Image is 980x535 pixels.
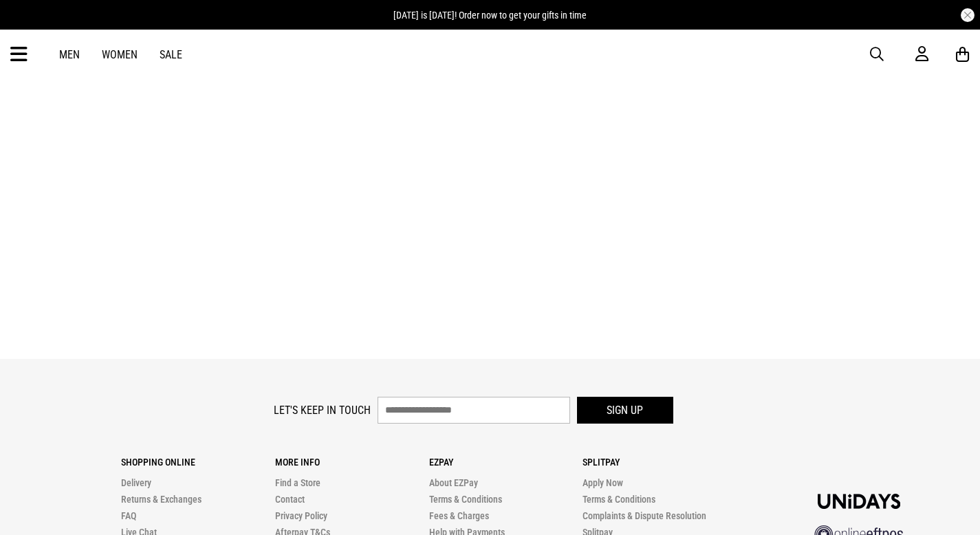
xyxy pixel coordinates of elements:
[577,397,673,424] button: Sign up
[121,510,136,521] a: FAQ
[275,457,429,468] p: More Info
[429,510,489,521] a: Fees & Charges
[429,457,583,468] p: Ezpay
[582,494,655,505] a: Terms & Conditions
[582,510,706,521] a: Complaints & Dispute Resolution
[275,477,320,488] a: Find a Store
[121,457,275,468] p: Shopping Online
[121,477,151,488] a: Delivery
[582,457,737,468] p: Splitpay
[446,44,537,65] img: Redrat logo
[275,494,305,505] a: Contact
[274,404,371,417] label: Let's keep in touch
[818,494,900,509] img: Unidays
[582,477,623,488] a: Apply Now
[429,494,502,505] a: Terms & Conditions
[121,494,202,505] a: Returns & Exchanges
[275,510,327,521] a: Privacy Policy
[102,48,138,61] a: Women
[160,48,182,61] a: Sale
[59,48,80,61] a: Men
[429,477,478,488] a: About EZPay
[393,10,587,21] span: [DATE] is [DATE]! Order now to get your gifts in time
